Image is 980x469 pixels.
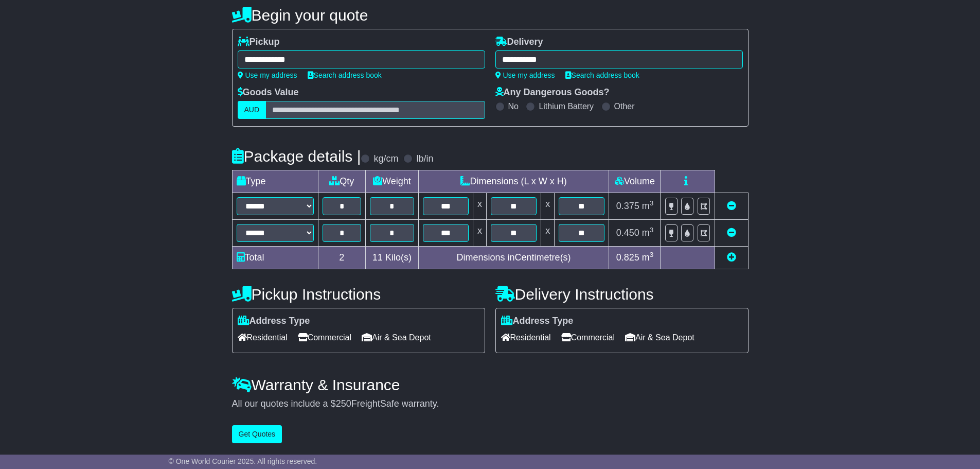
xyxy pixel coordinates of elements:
[232,425,282,443] button: Get Quotes
[238,37,280,48] label: Pickup
[373,153,398,165] label: kg/cm
[727,201,736,211] a: Remove this item
[318,170,366,193] td: Qty
[362,329,431,345] span: Air & Sea Depot
[418,170,609,193] td: Dimensions (L x W x H)
[473,220,486,247] td: x
[501,316,574,327] label: Address Type
[232,398,749,410] div: All our quotes include a $ FreightSafe warranty.
[318,247,366,269] td: 2
[561,329,615,345] span: Commercial
[539,101,594,111] label: Lithium Battery
[616,201,639,211] span: 0.375
[495,286,749,303] h4: Delivery Instructions
[495,71,555,79] a: Use my address
[495,37,543,48] label: Delivery
[232,286,485,303] h4: Pickup Instructions
[238,316,310,327] label: Address Type
[727,228,736,238] a: Remove this item
[238,101,266,119] label: AUD
[616,228,639,238] span: 0.450
[642,252,654,263] span: m
[308,71,382,79] a: Search address book
[473,193,486,220] td: x
[609,170,661,193] td: Volume
[238,329,288,345] span: Residential
[336,398,351,409] span: 250
[642,201,654,211] span: m
[614,101,635,111] label: Other
[541,193,555,220] td: x
[232,376,749,393] h4: Warranty & Insurance
[650,199,654,207] sup: 3
[727,252,736,263] a: Add new item
[238,71,297,79] a: Use my address
[366,247,419,269] td: Kilo(s)
[565,71,639,79] a: Search address book
[372,252,383,263] span: 11
[541,220,555,247] td: x
[232,247,318,269] td: Total
[238,87,299,98] label: Goods Value
[232,170,318,193] td: Type
[650,226,654,234] sup: 3
[508,101,519,111] label: No
[625,329,694,345] span: Air & Sea Depot
[501,329,551,345] span: Residential
[298,329,351,345] span: Commercial
[616,252,639,263] span: 0.825
[418,247,609,269] td: Dimensions in Centimetre(s)
[650,251,654,258] sup: 3
[169,457,317,465] span: © One World Courier 2025. All rights reserved.
[232,7,749,24] h4: Begin your quote
[416,153,433,165] label: lb/in
[232,148,361,165] h4: Package details |
[495,87,610,98] label: Any Dangerous Goods?
[366,170,419,193] td: Weight
[642,228,654,238] span: m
